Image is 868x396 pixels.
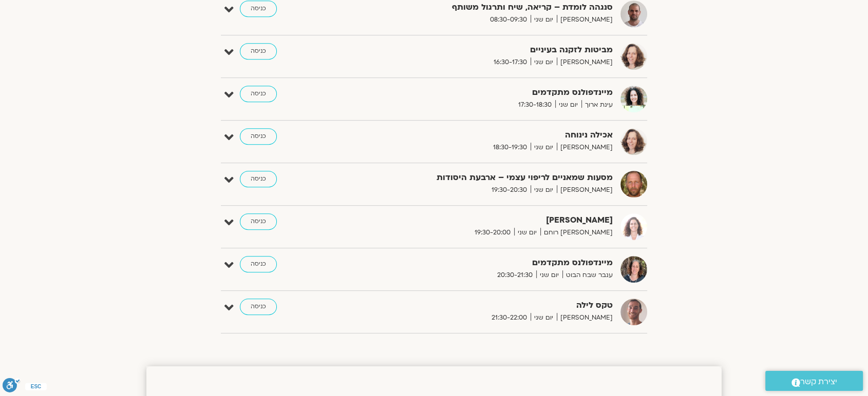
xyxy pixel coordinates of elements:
span: [PERSON_NAME] [557,185,613,195]
span: 08:30-09:30 [486,14,531,25]
strong: סנגהה לומדת – קריאה, שיח ותרגול משותף [361,1,613,14]
a: כניסה [240,256,277,272]
a: כניסה [240,1,277,17]
span: יום שני [531,185,557,195]
a: כניסה [240,299,277,315]
span: יום שני [514,227,540,238]
strong: מיינדפולנס מתקדמים [361,256,613,270]
span: יום שני [531,312,557,323]
span: יום שני [536,270,562,281]
a: כניסה [240,171,277,187]
span: 16:30-17:30 [490,57,531,68]
span: 19:30-20:00 [471,227,514,238]
span: [PERSON_NAME] [557,142,613,153]
span: [PERSON_NAME] [557,14,613,25]
span: יצירת קשר [800,375,837,389]
span: 19:30-20:30 [488,185,531,195]
span: [PERSON_NAME] [557,312,613,323]
strong: אכילה נינוחה [361,128,613,142]
span: ענבר שבח הבוט [562,270,613,281]
span: 21:30-22:00 [488,312,531,323]
strong: מסעות שמאניים לריפוי עצמי – ארבעת היסודות [361,171,613,185]
span: עינת ארוך [581,100,613,110]
strong: טקס לילה [361,299,613,312]
a: כניסה [240,43,277,60]
strong: מביטות לזקנה בעיניים [361,43,613,57]
span: יום שני [531,142,557,153]
span: יום שני [531,14,557,25]
span: [PERSON_NAME] רוחם [540,227,613,238]
span: יום שני [555,100,581,110]
span: 18:30-19:30 [489,142,531,153]
span: [PERSON_NAME] [557,57,613,68]
span: יום שני [531,57,557,68]
span: 17:30-18:30 [515,100,555,110]
span: 20:30-21:30 [494,270,536,281]
a: כניסה [240,86,277,102]
a: כניסה [240,213,277,230]
strong: [PERSON_NAME] [361,213,613,227]
a: יצירת קשר [765,371,863,391]
strong: מיינדפולנס מתקדמים [361,86,613,100]
a: כניסה [240,128,277,145]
